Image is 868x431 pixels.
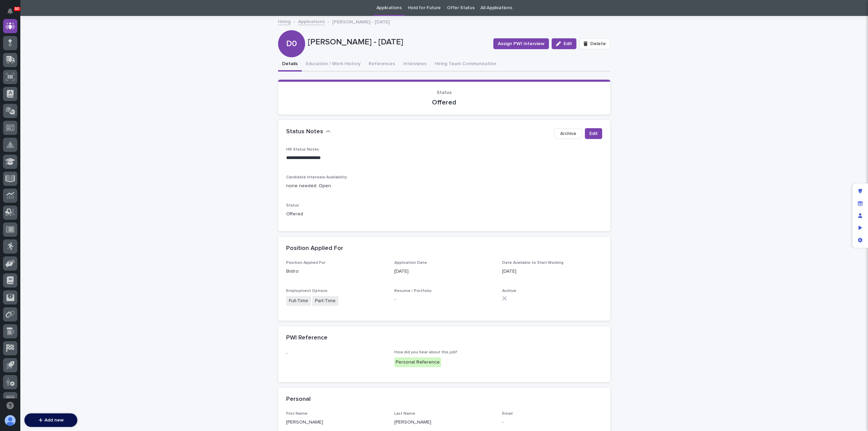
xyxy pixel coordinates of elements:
[854,185,866,197] div: Edit layout
[564,41,572,46] span: Edit
[502,289,516,293] span: Archive
[394,296,494,303] p: -
[286,261,325,265] span: Position Applied For
[399,57,431,72] button: Interviews
[286,334,328,342] h2: PWI Reference
[286,128,323,136] h2: Status Notes
[286,419,386,426] p: [PERSON_NAME]
[15,6,19,11] p: 80
[23,105,111,112] div: Start new chat
[4,83,40,95] a: 📖Help Docs
[8,8,17,19] div: Notifications80
[49,85,86,92] span: Onboarding Call
[312,296,338,306] span: Part-Time
[286,98,602,106] p: Offered
[394,268,494,275] p: [DATE]
[552,38,576,49] button: Edit
[502,261,564,265] span: Date Available to Start Working
[48,125,82,131] a: Powered byPylon
[286,412,308,416] span: First Name
[554,128,582,139] button: Archive
[286,245,343,252] h2: Position Applied For
[14,85,37,92] span: Help Docs
[431,57,500,72] button: Hiring Team Communication
[579,38,610,49] button: Delete
[394,261,427,265] span: Application Date
[278,57,302,72] button: Details
[286,203,299,208] span: Status
[3,413,17,428] button: users-avatar
[23,112,86,117] div: We're available if you need us!
[394,289,432,293] span: Resume / Portfolio
[7,27,123,38] p: Welcome 👋
[437,90,452,95] span: Status
[308,37,488,47] p: [PERSON_NAME] - [DATE]
[286,296,311,306] span: Full-Time
[67,125,82,131] span: Pylon
[7,6,20,20] img: Stacker
[286,148,319,152] span: HR Status Notes
[298,17,325,25] a: Applications
[394,357,441,367] div: Personal Reference
[7,105,19,117] img: 1736555164131-43832dd5-751b-4058-ba23-39d91318e5a0
[332,18,390,25] p: [PERSON_NAME] - [DATE]
[854,210,866,222] div: Manage users
[585,128,602,139] button: Edit
[286,182,602,190] p: none needed. Open
[286,268,386,275] p: Bistro
[590,41,606,46] span: Delete
[502,412,513,416] span: Email
[302,57,364,72] button: Education / Work History
[502,419,602,426] p: -
[394,419,494,426] p: [PERSON_NAME]
[394,350,457,354] span: How did you hear about this job?
[286,289,328,293] span: Employment Options
[286,211,602,218] p: Offered
[493,38,549,49] button: Assign PWI Interview
[286,128,331,136] button: Status Notes
[42,86,48,92] div: 🔗
[115,107,123,115] button: Start new chat
[498,40,545,47] span: Assign PWI Interview
[286,396,311,403] h2: Personal
[854,222,866,234] div: Preview as
[7,86,12,92] div: 📖
[7,38,123,48] p: How can we help?
[278,17,291,25] a: Hiring
[24,413,77,427] button: Add new
[394,412,415,416] span: Last Name
[854,234,866,246] div: App settings
[364,57,399,72] button: References
[560,130,576,137] span: Archive
[278,12,305,48] div: D0
[286,350,386,357] p: -
[40,83,89,95] a: 🔗Onboarding Call
[589,130,598,137] span: Edit
[286,175,347,179] span: Candidate Interview Availability
[854,197,866,210] div: Manage fields and data
[3,4,17,18] button: Notifications
[502,268,602,275] p: [DATE]
[3,398,17,413] button: Open support chat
